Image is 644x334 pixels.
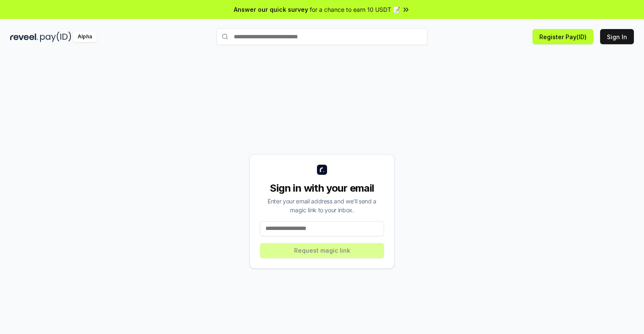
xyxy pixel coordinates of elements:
button: Register Pay(ID) [533,29,593,44]
img: logo_small [317,165,327,175]
span: Answer our quick survey [234,5,308,14]
img: pay_id [40,32,71,42]
div: Enter your email address and we’ll send a magic link to your inbox. [260,197,384,214]
button: Sign In [600,29,634,44]
span: for a chance to earn 10 USDT 📝 [310,5,400,14]
div: Alpha [73,32,97,42]
img: reveel_dark [10,32,38,42]
div: Sign in with your email [260,182,384,195]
